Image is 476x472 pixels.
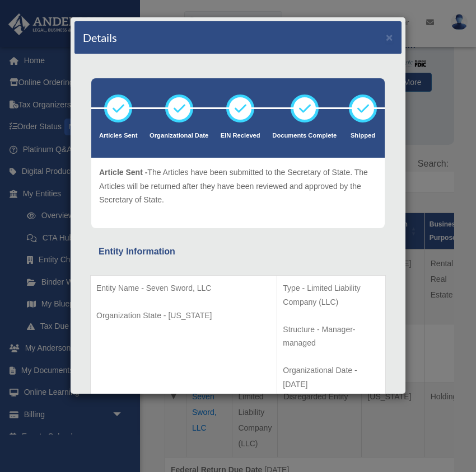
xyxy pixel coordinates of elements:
p: The Articles have been submitted to the Secretary of State. The Articles will be returned after t... [99,166,377,207]
p: Organization State - [US_STATE] [96,309,271,323]
p: EIN Recieved [221,130,260,141]
p: Articles Sent [99,130,137,141]
h4: Details [83,30,117,45]
p: Structure - Manager-managed [283,323,380,350]
p: Shipped [349,130,377,141]
span: Article Sent - [99,168,147,177]
p: Type - Limited Liability Company (LLC) [283,281,380,309]
p: Organizational Date - [DATE] [283,364,380,391]
div: Entity Information [99,244,377,259]
p: Entity Name - Seven Sword, LLC [96,281,271,295]
button: × [386,31,393,43]
p: Documents Complete [272,130,337,141]
p: Organizational Date [150,130,208,141]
